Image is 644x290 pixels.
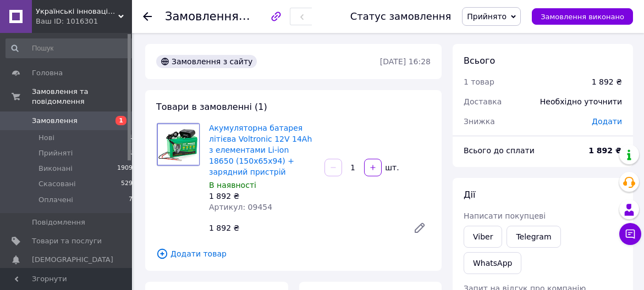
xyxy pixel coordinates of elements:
a: Акумуляторна батарея літієва Voltronic 12V 14Ah з елементами Li-ion 18650 (150х65х94) + зарядний ... [209,124,312,176]
div: шт. [383,162,400,173]
span: Замовлення та повідомлення [32,87,132,107]
span: 1 товар [464,77,494,86]
button: Замовлення виконано [532,8,633,25]
div: 1 892 ₴ [592,76,622,87]
span: Замовлення [32,116,78,126]
span: Артикул: 09454 [209,203,272,211]
span: Замовлення виконано [541,13,624,21]
span: Замовлення [165,10,239,23]
span: Знижка [464,117,495,126]
span: Повідомлення [32,217,85,227]
div: 1 892 ₴ [205,220,404,236]
div: Ваш ID: 1016301 [36,16,132,26]
button: Чат з покупцем [619,223,641,245]
input: Пошук [5,38,134,58]
span: Товари в замовленні (1) [156,102,267,112]
a: Telegram [507,226,560,248]
span: Нові [38,133,54,143]
a: Редагувати [409,217,431,239]
span: Головна [32,68,63,78]
span: Всього [464,55,495,66]
img: Акумуляторна батарея літієва Voltronic 12V 14Ah з елементами Li-ion 18650 (150х65х94) + зарядний ... [157,123,200,166]
span: Додати [592,117,622,126]
span: [DEMOGRAPHIC_DATA] [32,255,113,265]
span: Доставка [464,97,502,106]
a: WhatsApp [464,252,521,274]
span: Скасовані [38,179,76,189]
span: 529 [121,179,133,189]
span: Оплачені [38,195,73,205]
span: Написати покупцеві [464,211,546,220]
span: 1 [115,116,126,125]
div: Замовлення з сайту [156,55,257,68]
span: Товари та послуги [32,236,102,246]
span: Прийняті [38,148,73,158]
span: 1909 [117,164,133,174]
div: Необхідно уточнити [533,90,629,114]
div: Повернутися назад [143,11,152,22]
div: 1 892 ₴ [209,191,316,202]
b: 1 892 ₴ [588,146,622,155]
span: Прийнято [467,12,507,21]
span: Виконані [38,164,73,174]
span: В наявності [209,181,256,189]
div: Статус замовлення [350,11,452,22]
a: Viber [464,226,502,248]
time: [DATE] 16:28 [380,57,431,66]
span: Українські інноваційні технології [36,7,118,16]
span: Всього до сплати [464,146,535,155]
span: Додати товар [156,248,431,260]
span: Дії [464,189,475,200]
